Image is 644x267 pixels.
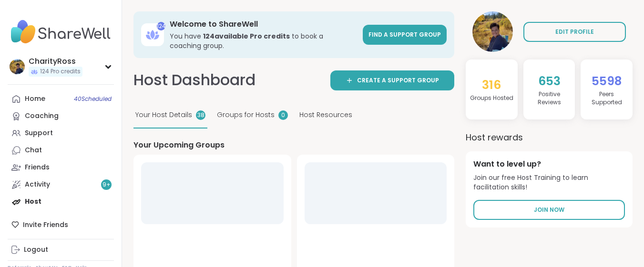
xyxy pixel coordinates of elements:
[538,73,561,89] span: 653
[102,181,111,189] span: 9 +
[592,73,622,89] span: 5598
[8,176,114,193] a: Activity9+
[8,108,114,125] a: Coaching
[8,15,114,49] img: ShareWell Nav Logo
[470,94,513,102] h4: Groups Hosted
[482,77,501,93] span: 316
[299,110,352,120] span: Host Resources
[203,31,290,41] b: 124 available Pro credit s
[368,30,441,39] span: Find a support group
[170,31,357,50] h3: You have to book a coaching group.
[29,56,82,67] div: CharityRoss
[24,245,48,255] div: Logout
[133,140,454,150] h4: Your Upcoming Groups
[25,146,42,155] div: Chat
[466,131,633,144] h3: Host rewards
[472,11,513,52] img: CharityRoss
[10,59,25,74] img: CharityRoss
[74,95,112,103] span: 40 Scheduled
[330,70,454,90] a: Create a support group
[8,125,114,142] a: Support
[8,142,114,159] a: Chat
[157,22,165,30] div: 124
[523,22,626,42] a: EDIT PROFILE
[40,68,81,76] span: 124 Pro credits
[133,69,256,91] h1: Host Dashboard
[8,241,114,258] a: Logout
[473,173,625,192] span: Join our free Host Training to learn facilitation skills!
[473,200,625,220] a: Join Now
[555,28,594,36] span: EDIT PROFILE
[170,19,357,30] h3: Welcome to ShareWell
[196,110,205,120] div: 38
[527,90,572,107] h4: Positive Review s
[25,111,59,121] div: Coaching
[363,25,447,45] a: Find a support group
[534,206,564,214] span: Join Now
[25,129,53,138] div: Support
[584,90,629,107] h4: Peers Supported
[357,76,439,85] span: Create a support group
[8,90,114,108] a: Home40Scheduled
[25,180,50,189] div: Activity
[25,94,45,104] div: Home
[25,163,50,172] div: Friends
[8,159,114,176] a: Friends
[8,216,114,233] div: Invite Friends
[217,110,275,120] span: Groups for Hosts
[473,159,625,169] h4: Want to level up?
[278,110,288,120] div: 0
[135,110,192,120] span: Your Host Details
